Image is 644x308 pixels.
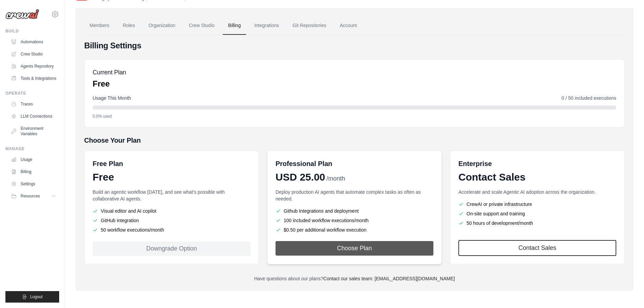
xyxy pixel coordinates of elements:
[8,73,59,84] a: Tools & Integrations
[93,114,112,119] span: 0.0% used
[117,17,140,35] a: Roles
[93,78,126,89] p: Free
[562,95,616,101] span: 0 / 50 included executions
[5,91,59,96] div: Operate
[8,179,59,189] a: Settings
[458,159,616,168] h6: Enterprise
[143,17,181,35] a: Organization
[5,146,59,151] div: Manage
[334,17,362,35] a: Account
[458,240,616,256] a: Contact Sales
[5,28,59,34] div: Build
[30,294,43,300] span: Logout
[276,189,433,202] p: Deploy production AI agents that automate complex tasks as often as needed.
[8,37,59,47] a: Automations
[93,208,251,214] li: Visual editor and AI copilot
[93,95,131,101] span: Usage This Month
[93,159,123,168] h6: Free Plan
[21,193,40,199] span: Resources
[84,275,625,282] p: Have questions about our plans?
[93,241,251,256] div: Downgrade Option
[458,201,616,208] li: CrewAI or private infrastructure
[8,154,59,165] a: Usage
[8,111,59,122] a: LLM Connections
[276,227,433,233] li: $0.50 per additional workflow execution
[458,210,616,217] li: On-site support and training
[276,171,325,183] span: USD 25.00
[93,171,251,183] div: Free
[84,40,625,51] h4: Billing Settings
[93,189,251,202] p: Build an agentic workflow [DATE], and see what's possible with collaborative AI agents.
[84,17,115,35] a: Members
[276,208,433,214] li: Github Integrations and deployment
[8,191,59,202] button: Resources
[458,220,616,227] li: 50 hours of development/month
[8,99,59,110] a: Traces
[184,17,220,35] a: Crew Studio
[458,171,616,183] div: Contact Sales
[458,189,616,195] p: Accelerate and scale Agentic AI adoption across the organization.
[8,49,59,60] a: Crew Studio
[327,174,345,183] span: /month
[223,17,246,35] a: Billing
[8,123,59,139] a: Environment Variables
[5,9,39,19] img: Logo
[8,166,59,177] a: Billing
[93,227,251,233] li: 50 workflow executions/month
[323,276,455,281] a: Contact our sales team: [EMAIL_ADDRESS][DOMAIN_NAME]
[93,68,126,77] h5: Current Plan
[8,61,59,72] a: Agents Repository
[287,17,332,35] a: Git Repositories
[84,136,625,145] h5: Choose Your Plan
[276,159,332,168] h6: Professional Plan
[5,291,59,303] button: Logout
[276,241,433,256] button: Choose Plan
[93,217,251,224] li: GitHub integration
[276,217,433,224] li: 100 included workflow executions/month
[249,17,284,35] a: Integrations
